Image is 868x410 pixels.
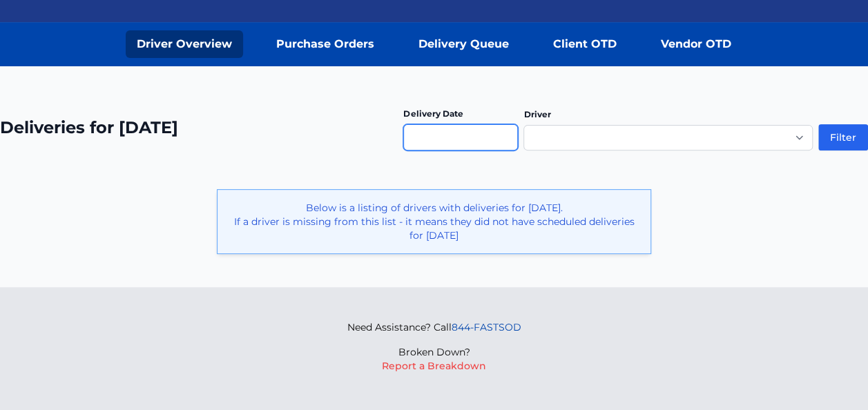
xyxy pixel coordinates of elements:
label: Delivery Date [403,108,463,119]
a: Delivery Queue [407,30,520,58]
p: Broken Down? [347,345,521,359]
button: Filter [818,124,868,150]
a: Vendor OTD [650,30,742,58]
a: Driver Overview [126,30,243,58]
label: Driver [523,109,550,119]
a: 844-FASTSOD [452,321,521,333]
p: Below is a listing of drivers with deliveries for [DATE]. If a driver is missing from this list -... [229,201,639,242]
button: Report a Breakdown [382,359,486,373]
a: Client OTD [542,30,628,58]
p: Need Assistance? Call [347,320,521,334]
a: Purchase Orders [265,30,385,58]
